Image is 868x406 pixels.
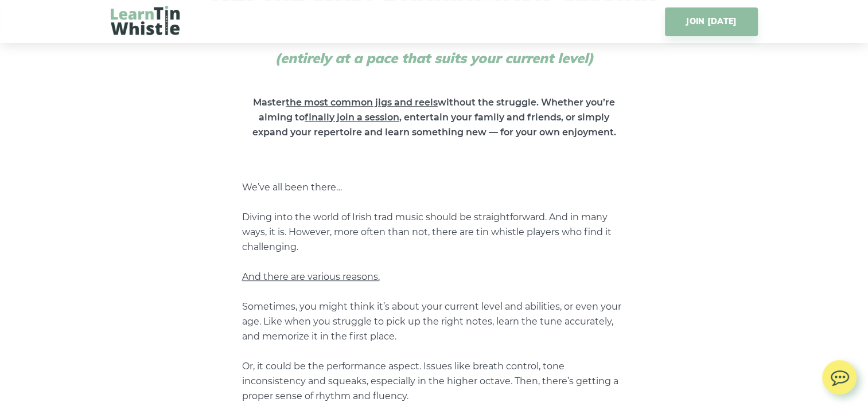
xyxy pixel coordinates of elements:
[822,360,857,389] img: chat.svg
[111,6,180,35] img: LearnTinWhistle.com
[254,50,615,67] span: (entirely at a pace that suits your current level)
[305,112,399,123] span: finally join a session
[286,97,438,108] span: the most common jigs and reels
[252,97,616,138] strong: Master without the struggle. Whether you’re aiming to , entertain your family and friends, or sim...
[665,7,757,36] a: JOIN [DATE]
[242,271,380,282] span: And there are various reasons.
